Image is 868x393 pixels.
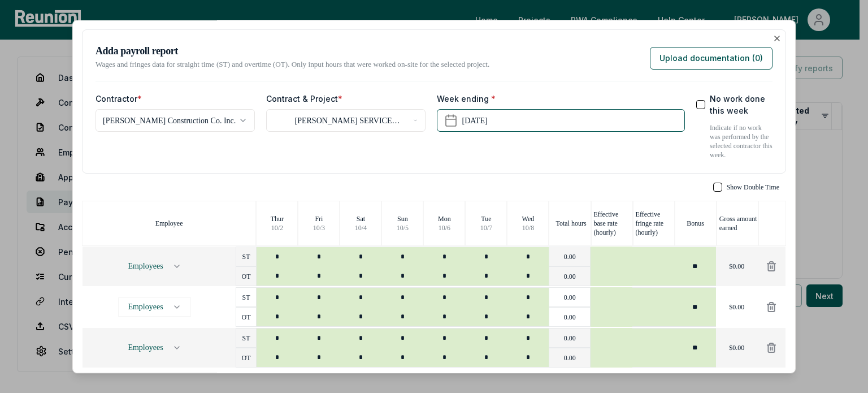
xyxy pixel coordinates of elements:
[729,303,744,312] p: $0.00
[719,215,758,233] p: Gross amount earned
[481,215,491,224] p: Tue
[397,215,408,224] p: Sun
[710,124,772,160] p: Indicate if no work was performed by the selected contractor this week.
[271,215,284,224] p: Thur
[241,313,250,322] p: OT
[242,293,250,302] p: ST
[522,215,535,224] p: Wed
[242,252,250,261] p: ST
[522,224,534,233] p: 10 / 8
[241,353,250,362] p: OT
[313,224,325,233] p: 10 / 3
[128,344,163,353] span: Employees
[555,219,586,228] p: Total hours
[96,93,142,105] label: Contractor
[439,224,450,233] p: 10 / 6
[96,44,489,59] h2: Add a payroll report
[564,313,576,322] p: 0.00
[357,215,365,224] p: Sat
[266,93,342,105] label: Contract & Project
[128,303,163,312] span: Employees
[480,224,492,233] p: 10 / 7
[729,262,744,271] p: $0.00
[96,59,489,70] p: Wages and fringes data for straight time (ST) and overtime (OT). Only input hours that were worke...
[564,353,576,362] p: 0.00
[155,219,183,228] p: Employee
[636,210,674,237] p: Effective fringe rate (hourly)
[594,210,632,237] p: Effective base rate (hourly)
[438,215,451,224] p: Mon
[727,183,779,192] span: Show Double Time
[564,293,576,302] p: 0.00
[355,224,367,233] p: 10 / 4
[128,262,163,271] span: Employees
[242,334,250,343] p: ST
[687,219,704,228] p: Bonus
[564,334,576,343] p: 0.00
[82,369,172,391] button: Add employee
[437,110,685,132] button: [DATE]
[315,215,323,224] p: Fri
[397,224,409,233] p: 10 / 5
[437,93,496,105] label: Week ending
[564,272,576,281] p: 0.00
[710,93,772,117] label: No work done this week
[564,252,576,261] p: 0.00
[241,272,250,281] p: OT
[729,344,744,353] p: $0.00
[271,224,283,233] p: 10 / 2
[650,47,772,70] button: Upload documentation (0)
